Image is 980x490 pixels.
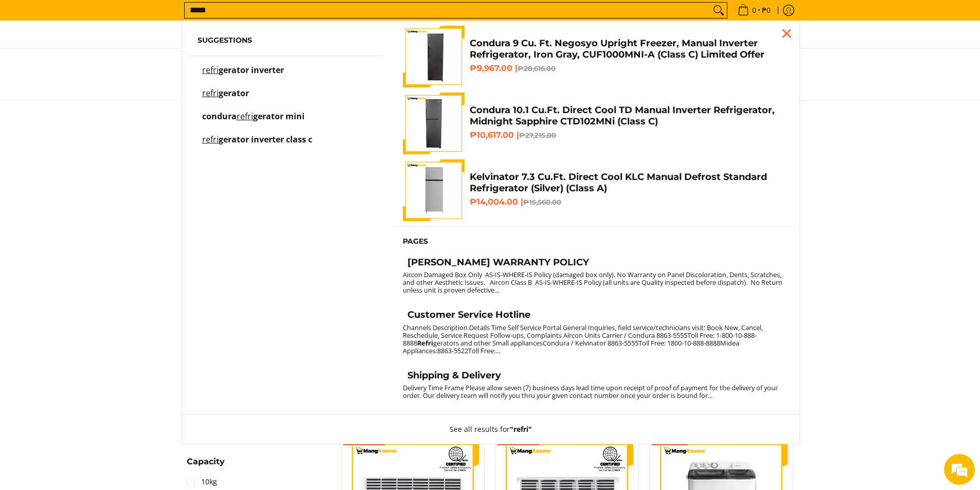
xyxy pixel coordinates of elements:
textarea: Type your message and hit 'Enter' [5,281,196,317]
img: Condura 10.1 Cu.Ft. Direct Cool TD Manual Inverter Refrigerator, Midnight Sapphire CTD102MNi (Cla... [403,93,465,154]
p: condura refrigerator mini [202,113,305,131]
h6: ₱14,004.00 | [470,197,783,207]
span: condura [202,111,237,122]
button: See all results for"refri" [439,415,542,444]
a: [PERSON_NAME] WARRANTY POLICY [403,257,783,271]
h6: ₱10,617.00 | [470,130,783,140]
a: 10kg [187,474,217,490]
h6: Suggestions [198,36,372,45]
del: ₱15,560.00 [523,198,561,206]
span: Capacity [187,458,225,466]
div: Close pop up [779,26,794,41]
h4: Condura 9 Cu. Ft. Negosyo Upright Freezer, Manual Inverter Refrigerator, Iron Gray, CUF1000MNI-A ... [470,38,783,61]
img: Condura 9 Cu. Ft. Negosyo Upright Freezer, Manual Inverter Refrigerator, Iron Gray, CUF1000MNI-A ... [403,26,465,87]
a: Customer Service Hotline [403,309,783,323]
small: Delivery Time Frame Please allow seven (7) business days lead time upon receipt of proof of payme... [403,383,778,400]
del: ₱28,616.00 [518,64,556,72]
strong: "refri" [510,424,532,434]
strong: Refri [417,338,433,348]
mark: refri [202,64,219,76]
a: refrigerator inverter class c [198,136,372,154]
button: Search [710,3,727,18]
h6: ₱9,967.00 | [470,63,783,74]
div: Chat with us now [54,58,173,71]
span: gerator inverter [219,64,284,76]
a: Kelvinator 7.3 Cu.Ft. Direct Cool KLC Manual Defrost Standard Refrigerator (Silver) (Class A) Kel... [403,159,783,221]
a: Condura 10.1 Cu.Ft. Direct Cool TD Manual Inverter Refrigerator, Midnight Sapphire CTD102MNi (Cla... [403,93,783,154]
a: Shipping & Delivery [403,370,783,384]
mark: refri [202,87,219,99]
summary: Open [187,458,225,474]
h4: Condura 10.1 Cu.Ft. Direct Cool TD Manual Inverter Refrigerator, Midnight Sapphire CTD102MNi (Cla... [470,104,783,128]
mark: refri [202,134,219,145]
div: Minimize live chat window [169,5,193,30]
del: ₱27,215.00 [519,131,556,139]
p: refrigerator [202,89,249,107]
span: gerator [219,87,249,99]
img: Kelvinator 7.3 Cu.Ft. Direct Cool KLC Manual Defrost Standard Refrigerator (Silver) (Class A) [403,159,465,221]
mark: refri [237,111,253,122]
h4: Shipping & Delivery [407,370,501,382]
span: 0 [751,7,758,14]
h4: Kelvinator 7.3 Cu.Ft. Direct Cool KLC Manual Defrost Standard Refrigerator (Silver) (Class A) [470,171,783,194]
h4: [PERSON_NAME] WARRANTY POLICY [407,257,589,268]
p: refrigerator inverter [202,66,284,84]
span: We're online! [60,130,142,233]
span: ₱0 [760,7,772,14]
h4: Customer Service Hotline [407,309,530,321]
a: refrigerator inverter [198,66,372,84]
a: refrigerator [198,89,372,107]
a: condura refrigerator mini [198,113,372,131]
span: gerator mini [253,111,305,122]
span: gerator inverter class c [219,134,312,145]
a: Condura 9 Cu. Ft. Negosyo Upright Freezer, Manual Inverter Refrigerator, Iron Gray, CUF1000MNI-A ... [403,26,783,87]
small: Channels Description Details Time Self Service Portal General Inquiries, field service/technician... [403,323,763,355]
small: Aircon Damaged Box Only AS-IS-WHERE-IS Policy (damaged box only). No Warranty on Panel Discolorat... [403,270,782,295]
p: refrigerator inverter class c [202,136,312,154]
h6: Pages [403,237,783,246]
span: • [735,5,774,16]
